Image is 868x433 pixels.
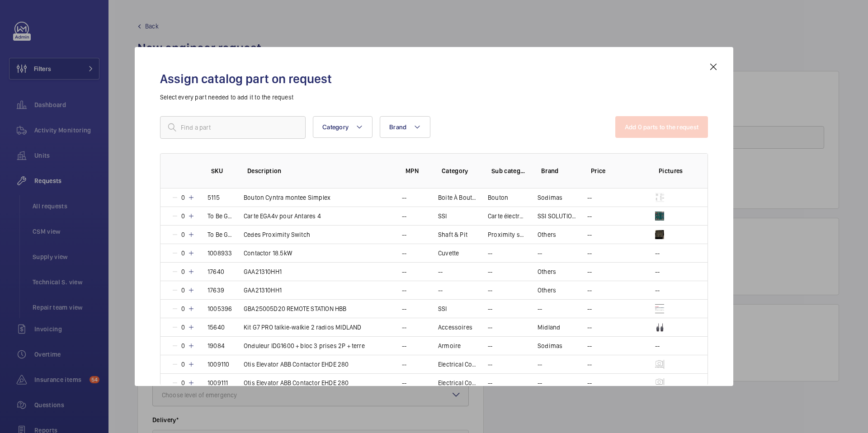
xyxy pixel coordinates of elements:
p: 0 [179,286,188,295]
p: Bouton Cyntra montee Simplex [244,193,330,202]
p: Kit G7 PRO talkie-walkie 2 radios MIDLAND [244,323,361,332]
p: SKU [211,166,233,175]
img: h6SP9JDxqz0TF0uNc_qScYnGn9iDrft9w6giWp_-A4GSVAru.png [655,230,664,239]
p: 17639 [208,286,224,295]
img: kk3TmbOYGquXUPLvN6SdosqAc-8_aV5Jaaivo0a5V83nLE68.png [655,323,664,332]
p: -- [402,286,406,295]
img: g3a49nfdYcSuQfseZNAG9Il-olRDJnLUGo71PhoUjj9uzZrS.png [655,193,664,202]
img: CJZ0Zc2bG8man2BcogYjG4QBt03muVoJM3XzIlbM4XRvMfr7.png [655,212,664,221]
button: Category [313,116,373,138]
p: SSI SOLUTIONS [538,212,576,221]
p: Description [247,166,391,175]
p: -- [402,267,406,276]
p: 1009111 [208,378,228,387]
img: mgKNnLUo32YisrdXDPXwnmHuC0uVg7sd9j77u0g5nYnLw-oI.png [655,360,664,369]
p: Bouton [488,193,508,202]
p: -- [655,267,660,276]
p: Electrical Components [438,378,477,387]
p: -- [402,360,406,369]
p: Brand [541,166,576,175]
p: -- [655,286,660,295]
p: 0 [179,323,188,332]
p: GBA25005D20 REMOTE STATION HBB [244,304,346,313]
p: -- [488,323,492,332]
p: 0 [179,378,188,387]
p: -- [488,249,492,258]
p: 1009110 [208,360,229,369]
p: -- [538,360,542,369]
p: -- [402,230,406,239]
p: 5115 [208,193,220,202]
p: Armoire [438,341,461,350]
p: -- [587,212,592,221]
p: Price [591,166,644,175]
p: -- [655,341,660,350]
p: 0 [179,212,188,221]
span: Category [322,123,349,131]
p: -- [488,304,492,313]
p: Others [538,230,556,239]
p: 0 [179,230,188,239]
p: -- [655,249,660,258]
p: Category [442,166,477,175]
p: -- [587,267,592,276]
p: 17640 [208,267,224,276]
p: 1008933 [208,249,232,258]
span: Brand [389,123,406,131]
p: Others [538,286,556,295]
p: 0 [179,341,188,350]
p: Accessoires [438,323,472,332]
p: -- [587,341,592,350]
p: Others [538,267,556,276]
p: 19084 [208,341,225,350]
p: -- [538,249,542,258]
p: -- [587,193,592,202]
button: Add 0 parts to the request [615,116,708,138]
p: 0 [179,249,188,258]
p: GAA21310HH1 [244,286,282,295]
p: -- [402,193,406,202]
p: -- [488,378,492,387]
p: -- [587,323,592,332]
img: mgKNnLUo32YisrdXDPXwnmHuC0uVg7sd9j77u0g5nYnLw-oI.png [655,378,664,387]
p: -- [538,304,542,313]
p: To Be Generated [208,230,233,239]
p: Sub category [491,166,527,175]
p: Boite À Boutons [438,193,477,202]
p: -- [438,267,443,276]
p: 0 [179,304,188,313]
p: -- [402,249,406,258]
p: Shaft & Pit [438,230,467,239]
p: -- [587,286,592,295]
input: Find a part [160,116,306,139]
p: -- [488,267,492,276]
p: -- [488,341,492,350]
p: Otis Elevator ABB Contactor EHDE 280 [244,378,349,387]
button: Brand [380,116,430,138]
p: Cedes Proximity Switch [244,230,310,239]
p: -- [402,323,406,332]
p: -- [438,286,443,295]
img: tAslpmMaGVarH-ItsnIgCEYEQz4qM11pPSp5BVkrO3V6mnZg.png [655,304,664,313]
p: Onduleur IDG1600 + bloc 3 prises 2P + terre [244,341,365,350]
p: GAA21310HH1 [244,267,282,276]
p: -- [538,378,542,387]
p: MPN [406,166,427,175]
p: -- [402,212,406,221]
p: SSI [438,212,447,221]
p: Pictures [659,166,694,175]
p: Otis Elevator ABB Contactor EHDE 280 [244,360,349,369]
p: Carte électronique [488,212,527,221]
p: -- [488,286,492,295]
p: 15640 [208,323,225,332]
p: -- [402,378,406,387]
p: Electrical Components [438,360,477,369]
p: Carte EGA4v pour Antares 4 [244,212,321,221]
p: Sodimas [538,193,562,202]
h2: Assign catalog part on request [160,71,708,87]
p: Contactor 18.5kW [244,249,292,258]
p: Sodimas [538,341,562,350]
p: -- [402,341,406,350]
p: Cuvette [438,249,459,258]
p: Midland [538,323,560,332]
